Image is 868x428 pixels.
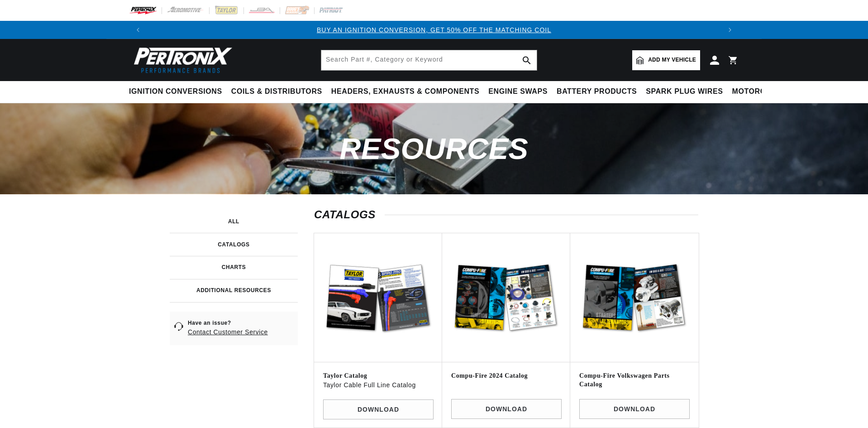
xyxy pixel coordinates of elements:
summary: Motorcycle [728,81,791,102]
p: Taylor Cable Full Line Catalog [323,380,434,390]
span: Battery Products [557,87,637,96]
slideshow-component: Translation missing: en.sections.announcements.announcement_bar [106,21,762,39]
summary: Coils & Distributors [227,81,327,102]
span: Engine Swaps [488,87,548,96]
summary: Headers, Exhausts & Components [327,81,484,102]
span: Add my vehicle [648,56,696,64]
span: Have an issue? [188,319,268,327]
summary: Battery Products [552,81,641,102]
summary: Ignition Conversions [129,81,227,102]
h3: Compu-Fire Volkswagen Parts Catalog [579,371,690,389]
button: search button [517,50,537,70]
span: Resources [339,132,528,165]
a: Contact Customer Service [188,328,268,336]
summary: Engine Swaps [484,81,552,102]
span: Spark Plug Wires [646,87,723,96]
input: Search Part #, Category or Keyword [321,50,537,70]
summary: Spark Plug Wires [641,81,727,102]
a: Download [451,399,562,419]
h3: Taylor Catalog [323,371,434,380]
a: Download [579,399,690,419]
img: Pertronix [129,44,233,76]
a: Add my vehicle [632,50,700,70]
a: BUY AN IGNITION CONVERSION, GET 50% OFF THE MATCHING COIL [317,26,551,34]
button: Translation missing: en.sections.announcements.next_announcement [721,21,739,39]
span: Coils & Distributors [231,87,322,96]
span: Headers, Exhausts & Components [331,87,479,96]
a: Download [323,399,434,420]
h3: Compu-Fire 2024 Catalog [451,371,562,380]
button: Translation missing: en.sections.announcements.previous_announcement [129,21,147,39]
img: Taylor Catalog [323,242,434,353]
img: Compu-Fire 2024 Catalog [451,242,562,353]
span: Ignition Conversions [129,87,222,96]
span: Motorcycle [732,87,786,96]
h2: catalogs [314,210,698,219]
div: Announcement [147,25,721,35]
img: Compu-Fire Volkswagen Parts Catalog [579,242,690,353]
div: 1 of 3 [147,25,721,35]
